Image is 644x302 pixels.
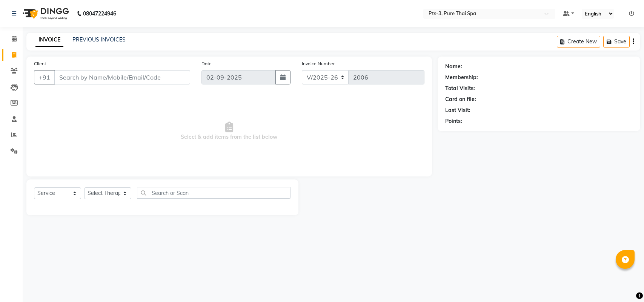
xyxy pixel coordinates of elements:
[445,106,470,114] div: Last Visit:
[445,63,462,71] div: Name:
[34,60,46,67] label: Client
[302,60,335,67] label: Invoice Number
[445,117,462,125] div: Points:
[34,94,424,169] span: Select & add items from the list below
[445,84,475,92] div: Total Visits:
[54,70,190,84] input: Search by Name/Mobile/Email/Code
[603,36,630,48] button: Save
[72,36,126,43] a: PREVIOUS INVOICES
[83,3,116,24] b: 08047224946
[445,95,476,103] div: Card on file:
[34,70,55,84] button: +91
[612,272,636,294] iframe: chat widget
[201,60,212,67] label: Date
[19,3,71,24] img: logo
[35,33,63,47] a: INVOICE
[445,74,478,81] div: Membership:
[137,187,291,199] input: Search or Scan
[557,36,600,48] button: Create New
